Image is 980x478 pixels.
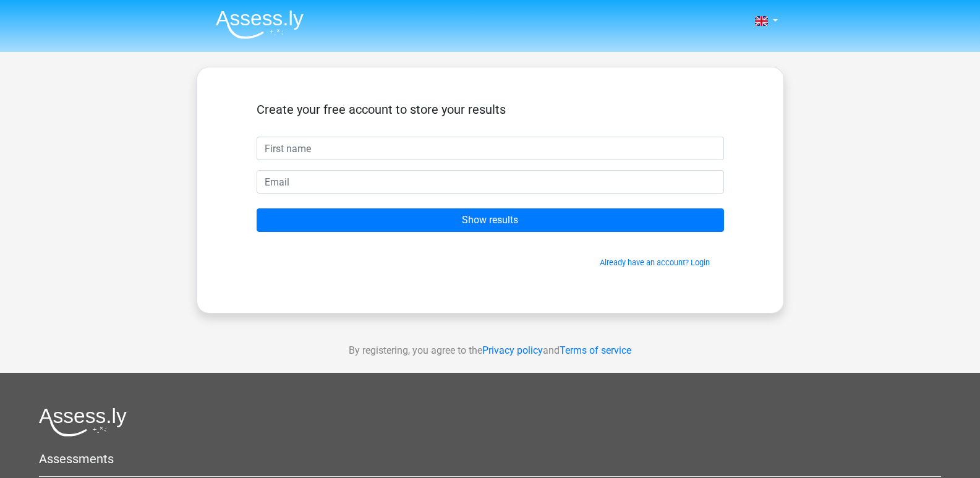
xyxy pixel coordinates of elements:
input: Show results [257,208,724,232]
img: Assessly logo [39,408,127,437]
input: Email [257,170,724,194]
a: Already have an account? Login [600,258,710,267]
input: First name [257,137,724,160]
a: Privacy policy [482,344,543,356]
a: Terms of service [560,344,631,356]
img: Assessly [216,10,304,39]
h5: Assessments [39,451,941,466]
h5: Create your free account to store your results [257,102,724,117]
